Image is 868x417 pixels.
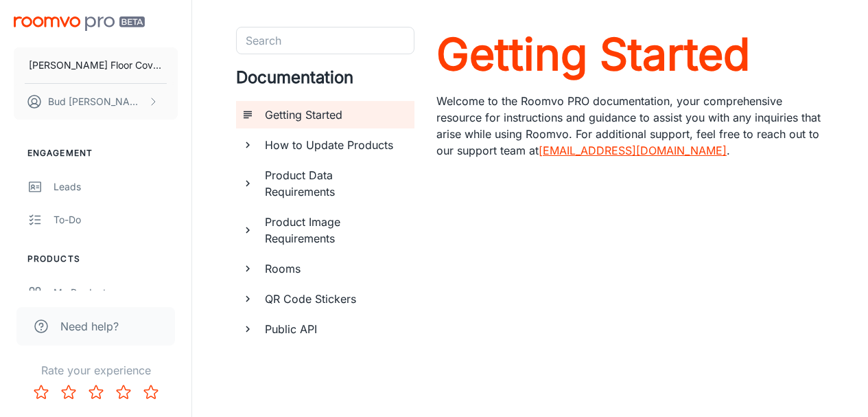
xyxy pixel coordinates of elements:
[265,321,403,337] h6: Public API
[265,137,403,153] h6: How to Update Products
[54,285,178,300] div: My Products
[55,379,82,406] button: Rate 2 star
[54,212,178,227] div: To-do
[82,379,110,406] button: Rate 3 star
[265,214,403,247] h6: Product Image Requirements
[436,164,824,383] iframe: vimeo-869182452
[27,379,55,406] button: Rate 1 star
[436,27,824,82] a: Getting Started
[236,65,414,90] h4: Documentation
[407,40,410,43] button: Open
[265,106,403,123] h6: Getting Started
[29,58,163,73] p: [PERSON_NAME] Floor Covering
[54,179,178,194] div: Leads
[14,47,178,83] button: [PERSON_NAME] Floor Covering
[14,16,145,31] img: Roomvo PRO Beta
[265,260,403,277] h6: Rooms
[265,291,403,307] h6: QR Code Stickers
[110,379,137,406] button: Rate 4 star
[11,362,180,379] p: Rate your experience
[48,94,145,109] p: Bud [PERSON_NAME]
[137,379,165,406] button: Rate 5 star
[236,101,414,343] ul: documentation page list
[539,144,727,157] a: [EMAIL_ADDRESS][DOMAIN_NAME]
[14,84,178,120] button: Bud [PERSON_NAME]
[436,93,824,159] p: Welcome to the Roomvo PRO documentation, your comprehensive resource for instructions and guidanc...
[60,318,119,335] span: Need help?
[265,167,403,200] h6: Product Data Requirements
